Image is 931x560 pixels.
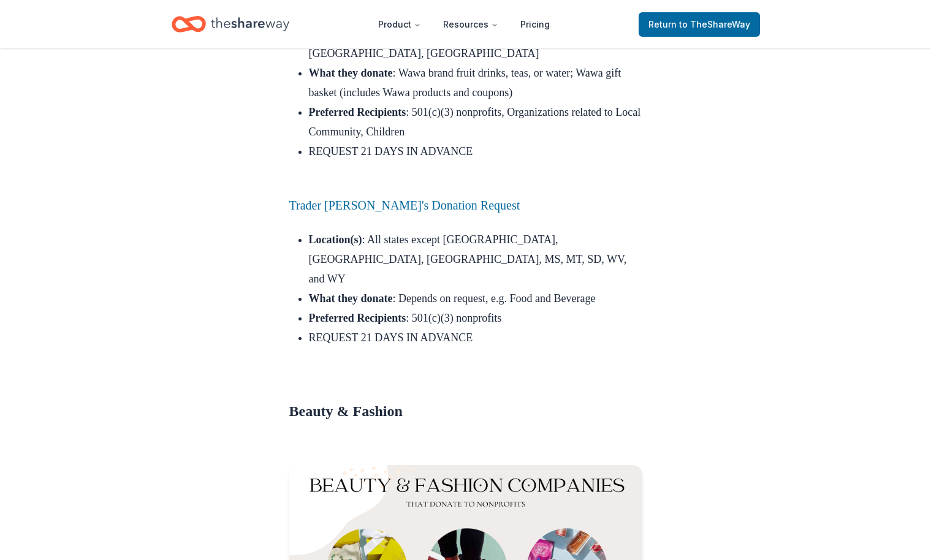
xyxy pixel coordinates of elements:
li: : 501(c)(3) nonprofits, Organizations related to Local Community, Children [309,102,642,142]
a: Trader [PERSON_NAME]'s Donation Request [289,199,520,212]
strong: Preferred Recipients [309,312,406,324]
li: : Depends on request, e.g. Food and Beverage [309,289,642,308]
a: Pricing [511,12,560,37]
button: Resources [433,12,508,37]
li: : ​​All states except [GEOGRAPHIC_DATA], [GEOGRAPHIC_DATA], [GEOGRAPHIC_DATA], MS, MT, SD, WV, an... [309,230,642,289]
li: : Wawa brand fruit drinks, teas, or water; Wawa gift basket (includes Wawa products and coupons) [309,63,642,102]
nav: Main [368,10,560,39]
li: : 501(c)(3) nonprofits [309,308,642,328]
strong: What they donate [309,67,393,79]
span: Return [648,17,750,32]
a: Returnto TheShareWay [639,12,760,37]
span: to TheShareWay [679,19,750,29]
strong: Preferred Recipients [309,106,406,118]
strong: What they donate [309,292,393,305]
strong: Location(s) [309,233,362,246]
button: Product [368,12,431,37]
li: REQUEST 21 DAYS IN ADVANCE [309,328,642,387]
h2: Beauty & Fashion [289,401,642,441]
a: Home [172,10,289,39]
li: REQUEST 21 DAYS IN ADVANCE [309,142,642,181]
